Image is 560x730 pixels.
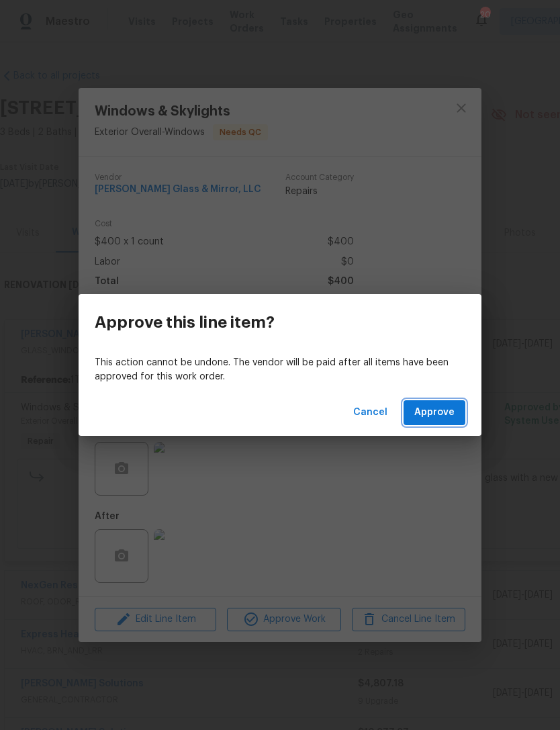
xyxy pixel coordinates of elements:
button: Approve [404,400,465,425]
p: This action cannot be undone. The vendor will be paid after all items have been approved for this... [95,356,465,384]
span: Approve [414,404,455,421]
button: Cancel [348,400,393,425]
span: Cancel [353,404,387,421]
h3: Approve this line item? [95,313,275,332]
